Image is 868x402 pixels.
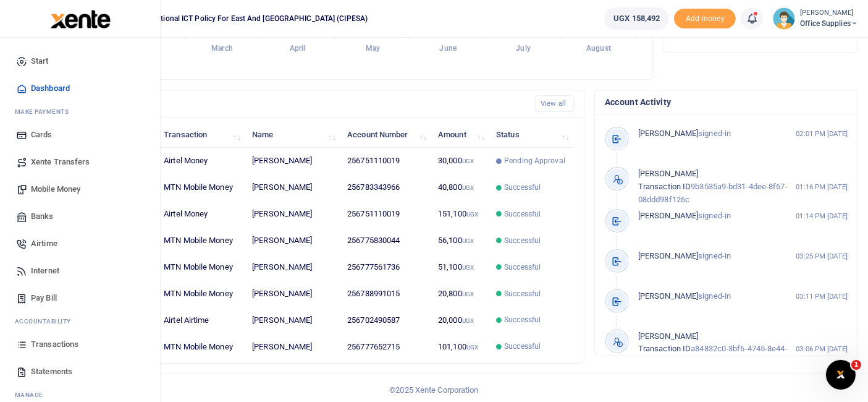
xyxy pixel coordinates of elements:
[599,7,674,30] li: Wallet ballance
[245,307,340,333] td: [PERSON_NAME]
[604,7,669,30] a: UGX 158,492
[31,366,72,378] span: Statements
[431,254,489,281] td: 51,100
[462,291,474,297] small: UGX
[31,237,57,250] span: Airtime
[245,254,340,281] td: [PERSON_NAME]
[31,265,59,277] span: Internet
[638,182,691,191] span: Transaction ID
[674,13,736,22] a: Add money
[431,307,489,333] td: 20,000
[504,235,541,246] span: Successful
[340,174,431,201] td: 256783343966
[535,95,574,112] a: View all
[340,148,431,174] td: 256751110019
[431,121,489,148] th: Amount: activate to sort column ascending
[51,10,111,28] img: logo-large
[10,75,150,102] a: Dashboard
[245,121,340,148] th: Name: activate to sort column ascending
[31,292,57,304] span: Pay Bill
[31,82,70,95] span: Dashboard
[49,14,111,23] a: logo-small logo-large logo-large
[605,95,848,109] h4: Account Activity
[516,45,530,53] tspan: July
[489,121,574,148] th: Status: activate to sort column ascending
[340,228,431,254] td: 256775830044
[638,250,795,263] p: signed-in
[504,288,541,299] span: Successful
[462,158,474,165] small: UGX
[157,121,245,148] th: Transaction: activate to sort column ascending
[57,97,525,111] h4: Recent Transactions
[638,211,698,220] span: [PERSON_NAME]
[674,9,736,29] li: Toup your wallet
[796,344,848,354] small: 03:06 PM [DATE]
[340,281,431,307] td: 256788991015
[24,317,71,326] span: countability
[21,390,44,400] span: anage
[504,314,541,325] span: Successful
[431,148,489,174] td: 30,000
[157,148,245,174] td: Airtel Money
[826,360,856,390] iframe: Intercom live chat
[340,254,431,281] td: 256777561736
[31,210,54,223] span: Banks
[431,281,489,307] td: 20,800
[245,201,340,228] td: [PERSON_NAME]
[796,251,848,262] small: 03:25 PM [DATE]
[674,9,736,29] span: Add money
[586,45,611,53] tspan: August
[773,7,858,30] a: profile-user [PERSON_NAME] Office Supplies
[10,331,150,358] a: Transactions
[340,121,431,148] th: Account Number: activate to sort column ascending
[462,237,474,244] small: UGX
[466,211,478,218] small: UGX
[638,129,698,138] span: [PERSON_NAME]
[773,7,795,30] img: profile-user
[613,12,660,25] span: UGX 158,492
[340,201,431,228] td: 256751110019
[157,281,245,307] td: MTN Mobile Money
[504,155,565,166] span: Pending Approval
[31,338,78,351] span: Transactions
[638,168,795,206] p: 9b3535a9-bd31-4dee-8f67-08ddd98f126c
[800,18,858,29] span: Office Supplies
[638,169,698,178] span: [PERSON_NAME]
[638,127,795,140] p: signed-in
[431,201,489,228] td: 151,100
[440,45,457,53] tspan: June
[10,121,150,148] a: Cards
[431,174,489,201] td: 40,800
[638,210,795,223] p: signed-in
[800,8,858,19] small: [PERSON_NAME]
[157,307,245,333] td: Airtel Airtime
[31,156,90,168] span: Xente Transfers
[245,281,340,307] td: [PERSON_NAME]
[638,251,698,260] span: [PERSON_NAME]
[796,291,848,302] small: 03:11 PM [DATE]
[21,107,69,116] span: ake Payments
[462,264,474,271] small: UGX
[504,262,541,273] span: Successful
[431,333,489,359] td: 101,100
[851,360,861,370] span: 1
[211,45,233,53] tspan: March
[340,333,431,359] td: 256777652715
[245,228,340,254] td: [PERSON_NAME]
[796,182,848,192] small: 01:16 PM [DATE]
[290,45,306,53] tspan: April
[504,341,541,352] span: Successful
[157,333,245,359] td: MTN Mobile Money
[157,228,245,254] td: MTN Mobile Money
[10,230,150,257] a: Airtime
[31,183,80,195] span: Mobile Money
[10,358,150,385] a: Statements
[638,344,691,353] span: Transaction ID
[638,291,698,301] span: [PERSON_NAME]
[157,254,245,281] td: MTN Mobile Money
[431,228,489,254] td: 56,100
[638,290,795,303] p: signed-in
[10,176,150,203] a: Mobile Money
[796,129,848,139] small: 02:01 PM [DATE]
[31,129,53,141] span: Cards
